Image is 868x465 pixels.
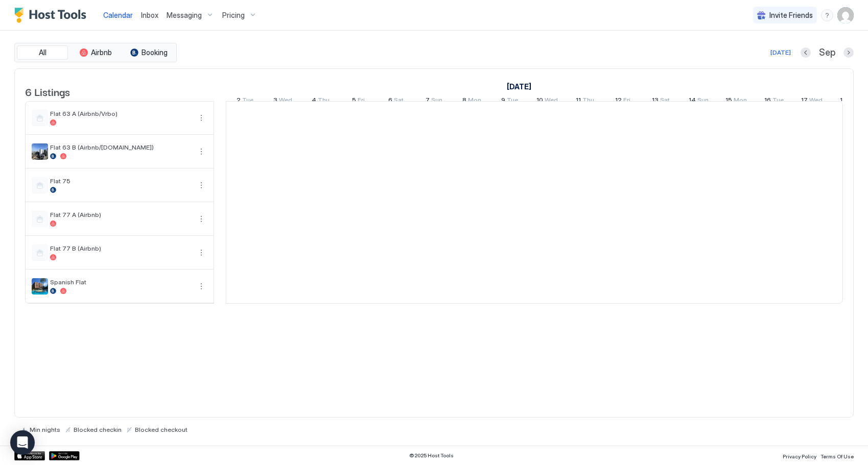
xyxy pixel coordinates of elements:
[14,451,45,460] a: App Store
[534,94,560,109] a: September 10, 2025
[32,278,48,295] div: listing image
[50,143,191,151] span: Flat 63 B (Airbnb/[DOMAIN_NAME])
[141,10,158,20] a: Inbox
[222,11,245,20] span: Pricing
[74,426,122,433] span: Blocked checkin
[460,94,484,109] a: September 8, 2025
[242,96,253,107] span: Tue
[14,8,91,23] a: Host Tools Logo
[50,177,191,185] span: Flat 75
[195,247,207,259] div: menu
[423,94,445,109] a: September 7, 2025
[652,96,659,107] span: 13
[409,452,454,459] span: © 2025 Host Tools
[273,96,277,107] span: 3
[820,453,854,459] span: Terms Of Use
[837,7,854,23] div: User profile
[70,45,121,60] button: Airbnb
[504,79,534,94] a: September 2, 2025
[17,45,68,60] button: All
[843,47,854,58] button: Next month
[195,213,207,225] div: menu
[352,96,356,107] span: 5
[195,247,207,259] button: More options
[801,96,808,107] span: 17
[840,96,847,107] span: 18
[49,451,80,460] a: Google Play Store
[623,96,630,107] span: Fri
[195,112,207,124] button: More options
[142,48,168,57] span: Booking
[388,96,392,107] span: 6
[649,94,672,109] a: September 13, 2025
[770,48,791,57] div: [DATE]
[50,211,191,218] span: Flat 77 A (Airbnb)
[501,96,505,107] span: 9
[50,244,191,252] span: Flat 77 B (Airbnb)
[39,48,46,57] span: All
[783,450,816,461] a: Privacy Policy
[25,84,70,99] span: 6 Listings
[195,280,207,292] div: menu
[762,94,786,109] a: September 16, 2025
[801,47,811,58] button: Previous month
[234,94,256,109] a: September 2, 2025
[50,278,191,286] span: Spanish Flat
[697,96,709,107] span: Sun
[462,96,466,107] span: 8
[809,96,823,107] span: Wed
[195,179,207,191] button: More options
[195,280,207,292] button: More options
[103,11,133,19] span: Calendar
[499,94,521,109] a: September 9, 2025
[734,96,747,107] span: Mon
[195,145,207,158] button: More options
[725,96,732,107] span: 15
[819,47,835,59] span: Sep
[318,96,330,107] span: Thu
[723,94,749,109] a: September 15, 2025
[772,96,784,107] span: Tue
[195,145,207,158] div: menu
[468,96,481,107] span: Mon
[536,96,543,107] span: 10
[507,96,518,107] span: Tue
[50,110,191,117] span: Flat 63 A (Airbnb/Vrbo)
[271,94,295,109] a: September 3, 2025
[123,45,174,60] button: Booking
[615,96,622,107] span: 12
[769,46,792,59] button: [DATE]
[14,43,177,62] div: tab-group
[349,94,367,109] a: September 5, 2025
[394,96,404,107] span: Sat
[573,94,597,109] a: September 11, 2025
[783,453,816,459] span: Privacy Policy
[764,96,771,107] span: 16
[195,213,207,225] button: More options
[821,9,833,21] div: menu
[167,11,202,20] span: Messaging
[30,426,60,433] span: Min nights
[309,94,332,109] a: September 4, 2025
[195,179,207,191] div: menu
[32,143,48,160] div: listing image
[10,430,35,455] div: Open Intercom Messenger
[358,96,365,107] span: Fri
[545,96,558,107] span: Wed
[386,94,406,109] a: September 6, 2025
[613,94,633,109] a: September 12, 2025
[103,10,133,20] a: Calendar
[799,94,825,109] a: September 17, 2025
[426,96,430,107] span: 7
[135,426,187,433] span: Blocked checkout
[689,96,696,107] span: 14
[237,96,241,107] span: 2
[279,96,292,107] span: Wed
[312,96,316,107] span: 4
[582,96,594,107] span: Thu
[837,94,862,109] a: September 18, 2025
[769,11,813,20] span: Invite Friends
